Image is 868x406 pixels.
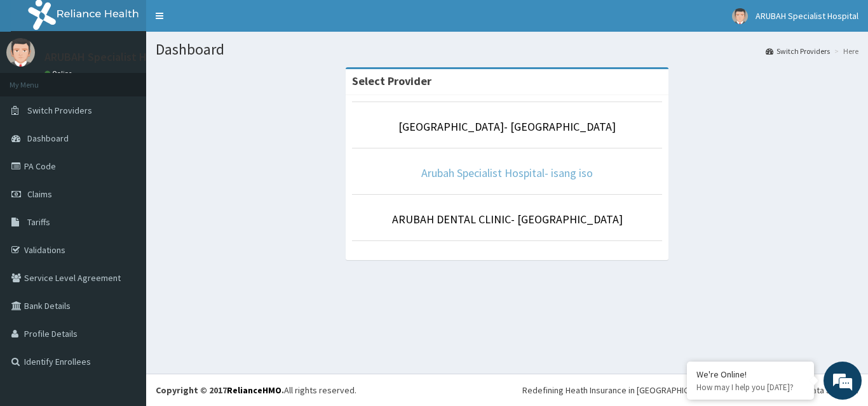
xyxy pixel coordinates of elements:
span: Tariffs [27,216,50,228]
a: [GEOGRAPHIC_DATA]- [GEOGRAPHIC_DATA] [398,119,616,134]
span: Dashboard [27,133,69,144]
li: Here [831,46,858,56]
span: Switch Providers [27,105,92,116]
div: Redefining Heath Insurance in [GEOGRAPHIC_DATA] using Telemedicine and Data Science! [522,384,858,396]
a: Arubah Specialist Hospital- isang iso [421,166,593,180]
span: Claims [27,188,52,200]
span: ARUBAH Specialist Hospital [756,10,858,22]
img: User Image [6,38,35,67]
footer: All rights reserved. [146,374,868,406]
img: User Image [732,8,748,24]
a: Switch Providers [766,46,830,56]
h1: Dashboard [156,41,858,58]
a: ARUBAH DENTAL CLINIC- [GEOGRAPHIC_DATA] [392,212,623,226]
p: ARUBAH Specialist Hospital [44,51,181,63]
a: RelianceHMO [227,384,281,396]
p: How may I help you today? [696,382,804,393]
div: We're Online! [696,369,804,380]
strong: Select Provider [352,74,431,88]
strong: Copyright © 2017 . [156,384,284,396]
a: Online [44,69,75,78]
